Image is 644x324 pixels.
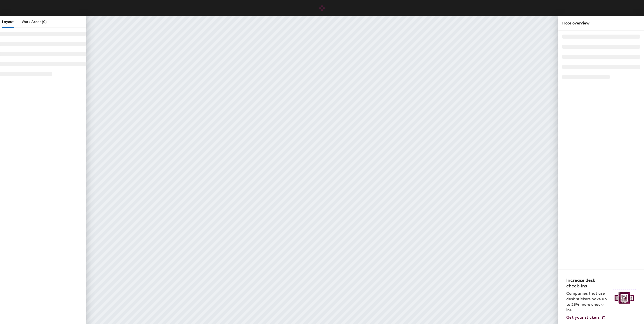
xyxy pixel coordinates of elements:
[22,20,47,24] span: Work Areas (0)
[566,278,610,289] h4: Increase desk check-ins
[566,291,610,313] p: Companies that use desk stickers have up to 25% more check-ins.
[566,315,606,320] a: Get your stickers
[562,20,640,26] div: Floor overview
[613,289,636,306] img: Sticker logo
[2,20,14,24] span: Layout
[566,315,600,320] span: Get your stickers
